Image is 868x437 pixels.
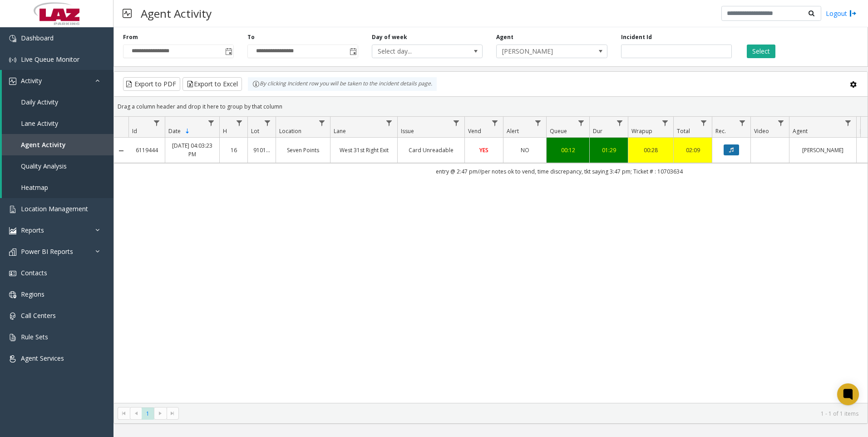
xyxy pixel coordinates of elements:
[21,354,64,363] span: Agent Services
[114,99,868,114] div: Drag a column header and drop it here to group by that column
[677,127,690,135] span: Total
[496,33,513,41] label: Agent
[2,91,113,113] a: Daily Activity
[223,45,233,58] span: Toggle popup
[132,127,137,135] span: Id
[316,117,328,129] a: Location Filter Menu
[182,77,242,91] button: Export to Excel
[842,117,854,129] a: Agent Filter Menu
[634,146,668,154] a: 00:28
[134,146,159,154] a: 6119444
[9,56,16,64] img: 'icon'
[252,80,260,88] img: infoIcon.svg
[383,117,395,129] a: Lane Filter Menu
[507,127,519,135] span: Alert
[21,226,44,234] span: Reports
[497,45,585,58] span: [PERSON_NAME]
[136,2,216,25] h3: Agent Activity
[334,127,346,135] span: Lane
[184,128,191,135] span: Sortable
[793,127,808,135] span: Agent
[279,127,301,135] span: Location
[403,146,459,154] a: Card Unreadable
[21,247,73,256] span: Power BI Reports
[21,311,56,320] span: Call Centers
[336,146,392,154] a: West 31st Right Exit
[575,117,587,129] a: Queue Filter Menu
[21,268,47,277] span: Contacts
[9,78,16,85] img: 'icon'
[9,355,16,363] img: 'icon'
[509,146,541,154] a: NO
[9,270,16,277] img: 'icon'
[2,155,113,177] a: Quality Analysis
[736,117,749,129] a: Rec. Filter Menu
[489,117,501,129] a: Vend Filter Menu
[747,45,775,58] button: Select
[21,55,79,64] span: Live Queue Monitor
[826,9,857,18] a: Logout
[151,117,163,129] a: Id Filter Menu
[142,407,154,420] span: Page 1
[114,147,128,154] a: Collapse Details
[123,33,138,41] label: From
[593,127,602,135] span: Dur
[9,248,16,256] img: 'icon'
[21,140,66,149] span: Agent Activity
[698,117,710,129] a: Total Filter Menu
[21,162,67,170] span: Quality Analysis
[631,127,652,135] span: Wrapup
[21,119,58,128] span: Lane Activity
[532,117,544,129] a: Alert Filter Menu
[679,146,706,154] a: 02:09
[9,227,16,234] img: 'icon'
[21,290,44,298] span: Regions
[233,117,246,129] a: H Filter Menu
[9,313,16,320] img: 'icon'
[225,146,242,154] a: 16
[9,334,16,341] img: 'icon'
[21,98,58,106] span: Daily Activity
[21,76,42,85] span: Activity
[552,146,584,154] div: 00:12
[9,291,16,298] img: 'icon'
[168,127,181,135] span: Date
[2,70,113,91] a: Activity
[114,117,868,403] div: Data table
[2,177,113,198] a: Heatmap
[123,77,180,91] button: Export to PDF
[205,117,217,129] a: Date Filter Menu
[9,206,16,213] img: 'icon'
[595,146,622,154] a: 01:29
[849,9,857,18] img: logout
[621,33,652,41] label: Incident Id
[468,127,481,135] span: Vend
[2,113,113,134] a: Lane Activity
[659,117,671,129] a: Wrapup Filter Menu
[261,117,274,129] a: Lot Filter Menu
[372,45,460,58] span: Select day...
[223,127,227,135] span: H
[123,2,132,25] img: pageIcon
[2,134,113,155] a: Agent Activity
[21,183,48,192] span: Heatmap
[184,410,858,417] kendo-pager-info: 1 - 1 of 1 items
[614,117,626,129] a: Dur Filter Menu
[470,146,498,154] a: YES
[248,77,437,91] div: By clicking Incident row you will be taken to the incident details page.
[21,34,54,42] span: Dashboard
[9,35,16,42] img: 'icon'
[450,117,463,129] a: Issue Filter Menu
[251,127,259,135] span: Lot
[401,127,414,135] span: Issue
[754,127,769,135] span: Video
[247,33,255,41] label: To
[281,146,325,154] a: Seven Points
[715,127,726,135] span: Rec.
[348,45,358,58] span: Toggle popup
[775,117,787,129] a: Video Filter Menu
[479,146,488,154] span: YES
